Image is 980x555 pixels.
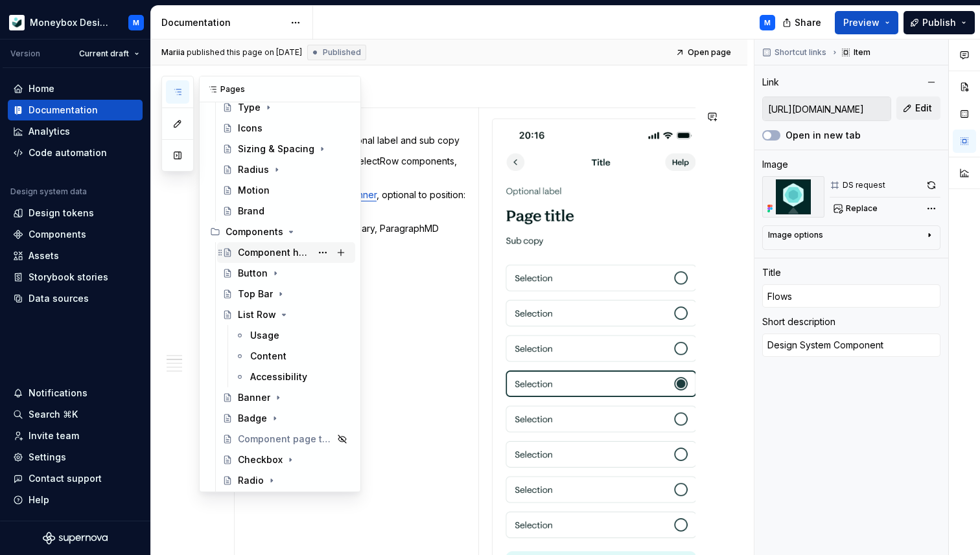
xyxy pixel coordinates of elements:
div: Components [205,221,355,242]
a: Accessibility [229,367,355,387]
div: Code automation [29,146,107,159]
a: Invite team [8,425,143,446]
div: M [764,17,771,28]
span: Shortcut links [775,47,826,58]
a: Content [229,346,355,367]
a: Home [8,78,143,99]
div: Button [238,267,268,280]
input: Add title [762,284,940,308]
a: Documentation [8,100,143,120]
div: Moneybox Design System [30,16,113,29]
div: Short description [762,315,835,328]
a: Design tokens [8,203,143,223]
div: Image [762,158,788,171]
button: Help [8,490,143,510]
a: Analytics [8,121,143,142]
div: Icons [238,122,262,135]
div: Pages [200,76,360,102]
a: Progress List [217,491,355,512]
a: Component page template [217,429,355,449]
a: Open page [671,43,737,62]
div: Components [226,225,283,238]
span: Preview [843,16,880,29]
button: Moneybox Design SystemM [3,8,148,36]
button: Notifications [8,383,143,403]
a: Icons [217,118,355,139]
button: Preview [835,11,898,34]
div: Help [29,493,49,506]
a: Type [217,97,355,118]
div: Radio [238,474,264,487]
h2: Structure [234,76,695,97]
div: M [133,17,139,28]
div: Settings [29,451,66,464]
button: Share [776,11,830,34]
div: Link [762,76,779,89]
div: Home [29,82,54,95]
div: Motion [238,184,270,197]
img: 9de6ca4a-8ec4-4eed-b9a2-3d312393a40a.png [9,15,25,30]
div: Component page template [238,433,333,446]
div: Design tokens [29,207,94,220]
div: Components [29,228,86,241]
a: Button [217,263,355,284]
a: Banner [217,387,355,408]
div: Storybook stories [29,271,108,284]
div: Checkbox [238,453,283,466]
a: Radius [217,159,355,180]
button: Replace [830,199,883,218]
div: Accessibility [250,370,307,383]
div: Content [250,350,286,363]
img: 73f61c56-04b5-46e3-bf63-24dadcf5f87c.png [762,176,824,218]
div: Brand [238,205,264,218]
div: Badge [238,412,267,425]
div: List Row [238,308,276,321]
span: Mariia [161,47,185,58]
div: Sizing & Spacing [238,142,314,155]
div: Notifications [29,387,87,400]
a: Sizing & Spacing [217,139,355,159]
a: Components [8,224,143,245]
button: Shortcut links [758,43,832,62]
div: Title [762,266,781,279]
div: Data sources [29,292,89,305]
span: Current draft [79,49,129,59]
a: Checkbox [217,449,355,470]
div: published this page on [DATE] [187,47,302,58]
div: Search ⌘K [29,408,78,421]
span: Edit [915,102,932,115]
div: Top Bar [238,288,273,300]
button: Search ⌘K [8,404,143,425]
a: banner [347,189,377,200]
a: Data sources [8,288,143,309]
a: Storybook stories [8,267,143,288]
span: Share [795,16,821,29]
a: Usage [229,325,355,346]
div: Image options [768,230,823,240]
a: Brand [217,201,355,221]
div: Design system data [10,187,87,197]
a: Radio [217,470,355,491]
button: Publish [904,11,975,34]
span: Replace [846,203,878,214]
a: Badge [217,408,355,429]
div: Analytics [29,125,70,138]
a: Code automation [8,142,143,163]
div: Component health [238,246,311,259]
a: Settings [8,447,143,468]
div: Invite team [29,429,79,442]
div: Usage [250,329,279,342]
button: Current draft [73,45,145,63]
span: Published [323,47,361,58]
div: Documentation [29,104,98,117]
a: Motion [217,180,355,201]
label: Open in new tab [786,129,861,142]
div: Radius [238,163,269,176]
div: Banner [238,391,270,404]
a: List Row [217,304,355,325]
button: Image options [768,230,935,245]
button: Contact support [8,468,143,489]
svg: Supernova Logo [43,532,108,545]
a: Assets [8,245,143,266]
